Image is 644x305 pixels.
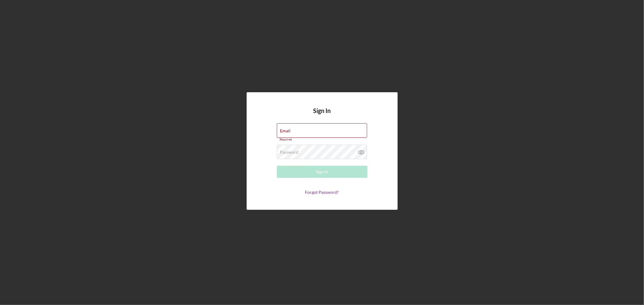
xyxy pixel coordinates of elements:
[316,166,328,178] div: Sign In
[280,128,291,133] label: Email
[280,150,299,155] label: Password
[305,190,339,195] a: Forgot Password?
[277,166,367,178] button: Sign In
[277,138,367,141] div: Required
[313,107,331,123] h4: Sign In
